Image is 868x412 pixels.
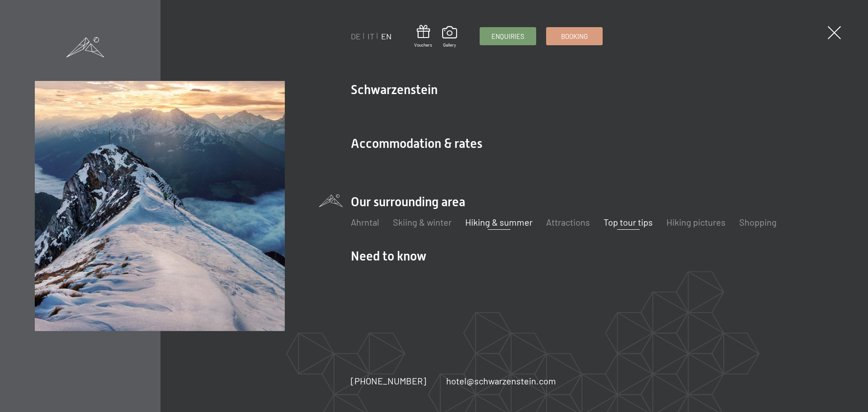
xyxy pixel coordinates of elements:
a: Vouchers [414,25,432,48]
a: Hiking & summer [465,217,533,227]
span: Booking [561,32,588,41]
a: Hiking pictures [666,217,726,227]
a: Booking [547,28,602,45]
a: DE [351,31,361,41]
span: Vouchers [414,42,432,48]
a: Top tour tips [604,217,653,227]
a: [PHONE_NUMBER] [351,374,426,387]
span: Gallery [442,42,457,48]
a: IT [368,31,374,41]
a: Enquiries [480,28,536,45]
span: Enquiries [491,32,524,41]
a: Shopping [739,217,777,227]
span: [PHONE_NUMBER] [351,375,426,386]
a: hotel@schwarzenstein.com [446,374,556,387]
a: Ahrntal [351,217,379,227]
a: Gallery [442,26,457,48]
a: Skiing & winter [393,217,452,227]
a: Attractions [546,217,590,227]
a: EN [381,31,392,41]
